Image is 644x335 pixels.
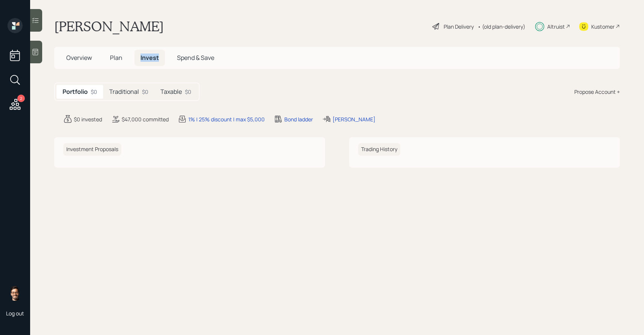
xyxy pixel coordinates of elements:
[109,88,139,95] h5: Traditional
[6,310,24,317] div: Log out
[8,286,23,301] img: sami-boghos-headshot.png
[142,88,148,96] div: $0
[444,23,474,31] div: Plan Delivery
[547,23,565,31] div: Altruist
[63,143,121,156] h6: Investment Proposals
[574,88,620,96] div: Propose Account +
[74,115,102,123] div: $0 invested
[591,23,615,31] div: Kustomer
[63,88,88,95] h5: Portfolio
[17,95,25,102] div: 2
[54,18,164,35] h1: [PERSON_NAME]
[160,88,182,95] h5: Taxable
[188,115,265,123] div: 1% | 25% discount | max $5,000
[91,88,97,96] div: $0
[358,143,400,156] h6: Trading History
[140,54,159,62] span: Invest
[284,115,313,123] div: Bond ladder
[185,88,191,96] div: $0
[66,54,92,62] span: Overview
[478,23,525,31] div: • (old plan-delivery)
[333,115,375,123] div: [PERSON_NAME]
[110,54,122,62] span: Plan
[177,54,214,62] span: Spend & Save
[122,115,169,123] div: $47,000 committed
